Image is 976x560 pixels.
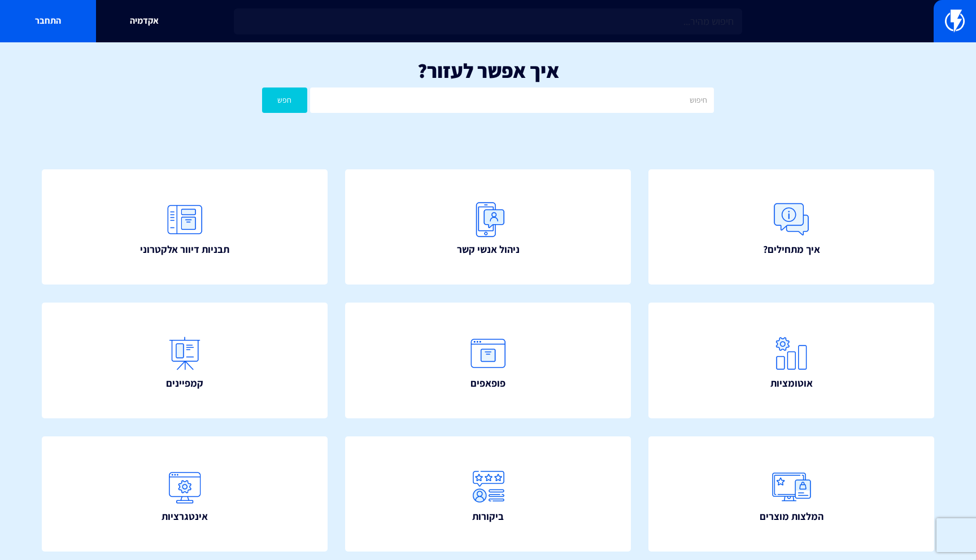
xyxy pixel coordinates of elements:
[17,59,959,82] h1: איך אפשר לעזור?
[42,169,328,285] a: תבניות דיוור אלקטרוני
[42,436,328,552] a: אינטגרציות
[457,242,520,257] span: ניהול אנשי קשר
[648,436,934,552] a: המלצות מוצרים
[345,303,631,418] a: פופאפים
[345,436,631,552] a: ביקורות
[310,88,714,113] input: חיפוש
[162,509,208,524] span: אינטגרציות
[470,376,506,391] span: פופאפים
[166,376,203,391] span: קמפיינים
[763,242,820,257] span: איך מתחילים?
[262,88,307,113] button: חפש
[234,8,742,34] input: חיפוש מהיר...
[648,303,934,418] a: אוטומציות
[472,509,504,524] span: ביקורות
[345,169,631,285] a: ניהול אנשי קשר
[760,509,823,524] span: המלצות מוצרים
[42,303,328,418] a: קמפיינים
[140,242,229,257] span: תבניות דיוור אלקטרוני
[648,169,934,285] a: איך מתחילים?
[770,376,813,391] span: אוטומציות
